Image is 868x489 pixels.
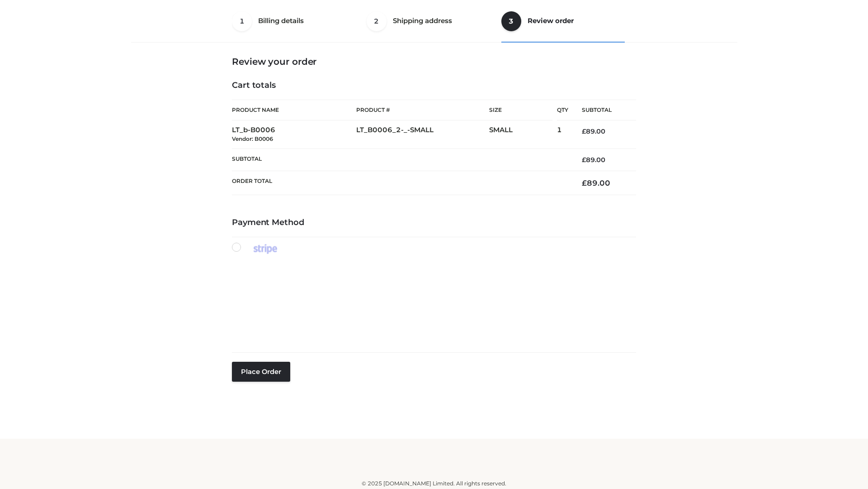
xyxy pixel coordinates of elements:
th: Order Total [232,171,568,195]
small: Vendor: B0006 [232,135,273,142]
iframe: Secure payment input frame [230,252,634,345]
th: Product Name [232,100,356,120]
th: Size [489,100,552,120]
td: SMALL [489,120,557,149]
h4: Payment Method [232,218,636,228]
bdi: 89.00 [582,156,605,164]
span: £ [582,156,586,164]
bdi: 89.00 [582,178,610,187]
th: Subtotal [568,100,636,120]
div: © 2025 [DOMAIN_NAME] Limited. All rights reserved. [134,479,734,488]
th: Product # [356,100,489,120]
h3: Review your order [232,56,636,67]
h4: Cart totals [232,81,636,91]
span: £ [582,127,586,135]
button: Place order [232,362,290,382]
th: Subtotal [232,149,568,171]
td: 1 [557,120,568,149]
th: Qty [557,100,568,120]
bdi: 89.00 [582,127,605,135]
td: LT_b-B0006 [232,120,356,149]
span: £ [582,178,587,187]
td: LT_B0006_2-_-SMALL [356,120,489,149]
